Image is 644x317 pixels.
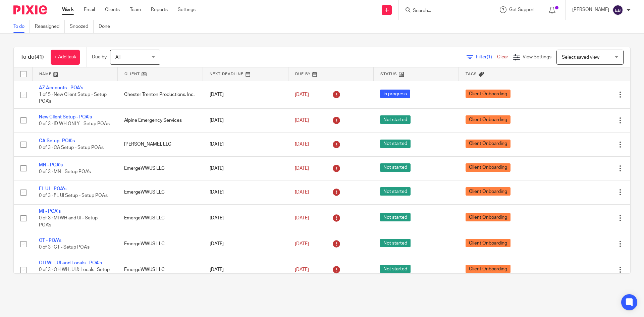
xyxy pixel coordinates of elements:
[39,245,90,250] span: 0 of 3 · CT - Setup POA's
[466,90,511,98] span: Client Onboarding
[39,194,108,198] span: 0 of 3 · FL UI Setup - Setup POA's
[130,6,141,13] a: Team
[466,187,511,196] span: Client Onboarding
[412,8,473,14] input: Search
[487,55,492,59] span: (1)
[509,7,535,12] span: Get Support
[203,81,288,108] td: [DATE]
[13,20,30,33] a: To do
[35,20,65,33] a: Reassigned
[39,86,83,90] a: AZ Accounts - POA's
[117,204,203,232] td: EmergeWWUS LLC
[117,133,203,156] td: [PERSON_NAME], LLC
[117,156,203,180] td: EmergeWWUS LLC
[466,213,511,221] span: Client Onboarding
[117,256,203,283] td: EmergeWWUS LLC
[39,169,91,174] span: 0 of 3 · MN - Setup POA's
[51,50,80,65] a: + Add task
[39,238,61,243] a: CT - POA's
[117,232,203,256] td: EmergeWWUS LLC
[380,90,410,98] span: In progress
[117,180,203,204] td: EmergeWWUS LLC
[466,140,511,148] span: Client Onboarding
[380,163,411,172] span: Not started
[62,6,74,13] a: Work
[295,216,309,220] span: [DATE]
[99,20,115,33] a: Done
[203,232,288,256] td: [DATE]
[562,55,599,60] span: Select saved view
[466,115,511,124] span: Client Onboarding
[295,92,309,97] span: [DATE]
[151,6,168,13] a: Reports
[39,216,98,227] span: 0 of 3 · MI WH and UI - Setup POA's
[84,6,95,13] a: Email
[466,239,511,247] span: Client Onboarding
[39,115,92,119] a: New Client Setup - POA's
[39,267,110,279] span: 0 of 3 · OH WH, UI & Locals- Setup POA's
[105,6,120,13] a: Clients
[39,146,104,150] span: 0 of 3 · CA Setup - Setup POA's
[572,6,609,13] p: [PERSON_NAME]
[295,142,309,147] span: [DATE]
[203,108,288,132] td: [DATE]
[39,261,102,265] a: OH WH, UI and Locals - POA's
[380,115,411,124] span: Not started
[295,190,309,195] span: [DATE]
[295,166,309,171] span: [DATE]
[117,81,203,108] td: Chester Trenton Productions, Inc.
[117,108,203,132] td: Alpine Emergency Services
[295,267,309,272] span: [DATE]
[39,209,61,214] a: MI - POA's
[20,54,44,61] h1: To do
[466,163,511,172] span: Client Onboarding
[39,121,110,126] span: 0 of 3 · ID WH ONLY - Setup POA's
[92,54,107,60] p: Due by
[39,163,63,167] a: MN - POA's
[70,20,94,33] a: Snoozed
[380,140,411,148] span: Not started
[39,139,75,143] a: CA Setup- POA's
[380,265,411,273] span: Not started
[380,213,411,221] span: Not started
[295,118,309,123] span: [DATE]
[203,180,288,204] td: [DATE]
[203,133,288,156] td: [DATE]
[35,54,44,60] span: (41)
[39,92,107,104] span: 1 of 5 · New Client Setup - Setup POA's
[380,239,411,247] span: Not started
[203,204,288,232] td: [DATE]
[295,242,309,246] span: [DATE]
[612,5,623,15] img: svg%3E
[13,5,47,14] img: Pixie
[380,187,411,196] span: Not started
[203,256,288,283] td: [DATE]
[497,55,508,59] a: Clear
[39,187,66,191] a: FL UI - POA's
[115,55,120,60] span: All
[466,72,477,76] span: Tags
[523,55,551,59] span: View Settings
[466,265,511,273] span: Client Onboarding
[476,55,497,59] span: Filter
[178,6,196,13] a: Settings
[203,156,288,180] td: [DATE]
